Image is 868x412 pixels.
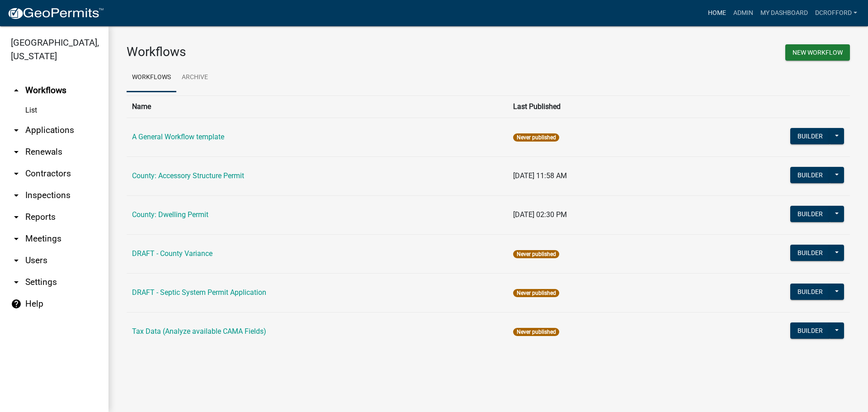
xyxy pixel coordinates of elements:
[132,249,212,258] a: DRAFT - County Variance
[513,171,567,180] span: [DATE] 11:58 AM
[811,5,861,22] a: dcrofford
[757,5,811,22] a: My Dashboard
[11,233,22,244] i: arrow_drop_down
[513,250,559,258] span: Never published
[132,171,244,180] a: County: Accessory Structure Permit
[11,277,22,288] i: arrow_drop_down
[127,95,508,118] th: Name
[790,322,830,339] button: Builder
[11,212,22,223] i: arrow_drop_down
[790,167,830,183] button: Builder
[790,245,830,261] button: Builder
[132,210,208,219] a: County: Dwelling Permit
[704,5,730,22] a: Home
[11,85,22,96] i: arrow_drop_up
[513,210,567,219] span: [DATE] 02:30 PM
[513,133,559,142] span: Never published
[11,255,22,266] i: arrow_drop_down
[508,95,678,118] th: Last Published
[132,327,266,336] a: Tax Data (Analyze available CAMA Fields)
[513,328,559,336] span: Never published
[127,63,176,92] a: Workflows
[11,190,22,201] i: arrow_drop_down
[790,284,830,300] button: Builder
[790,128,830,144] button: Builder
[790,206,830,222] button: Builder
[11,147,22,157] i: arrow_drop_down
[11,168,22,179] i: arrow_drop_down
[11,298,22,309] i: help
[11,125,22,136] i: arrow_drop_down
[132,133,224,141] a: A General Workflow template
[132,288,266,297] a: DRAFT - Septic System Permit Application
[513,289,559,297] span: Never published
[127,44,481,60] h3: Workflows
[176,63,213,92] a: Archive
[785,44,850,61] button: New Workflow
[730,5,757,22] a: Admin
